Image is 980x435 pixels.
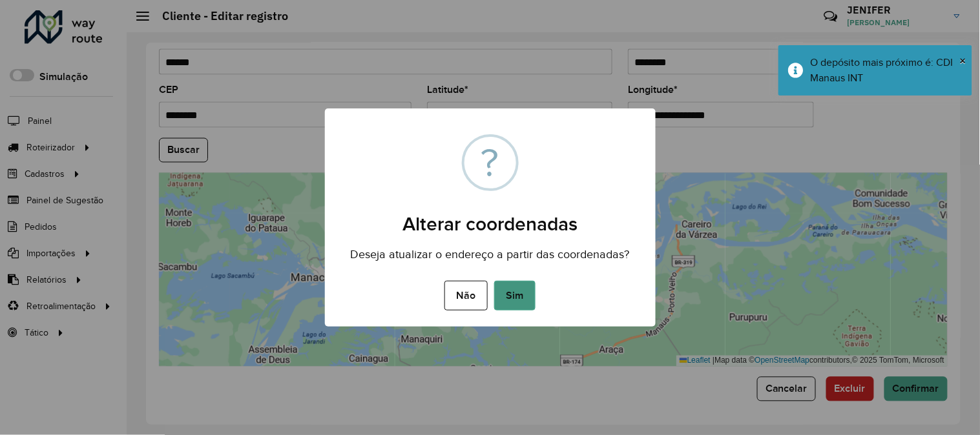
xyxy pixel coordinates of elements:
button: Close [960,51,966,70]
h2: Alterar coordenadas [325,197,656,236]
div: ? [481,137,499,188]
div: Deseja atualizar o endereço a partir das coordenadas? [325,236,656,265]
span: × [960,54,966,68]
button: Sim [494,281,536,310]
button: Não [444,281,488,310]
div: O depósito mais próximo é: CDI Manaus INT [811,55,963,86]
